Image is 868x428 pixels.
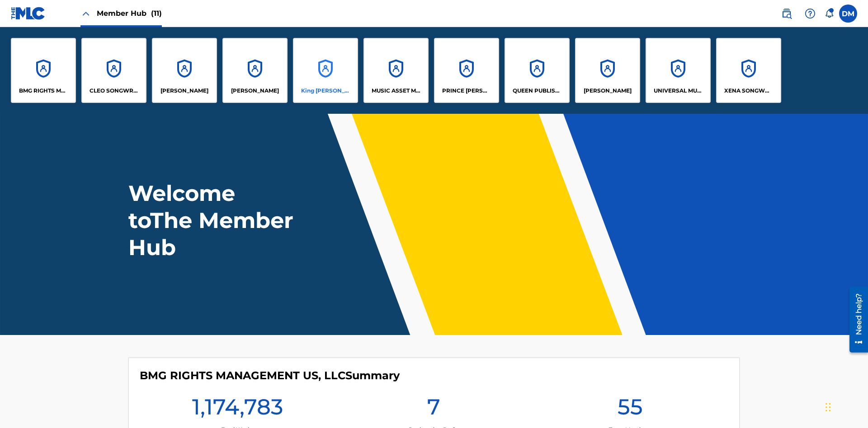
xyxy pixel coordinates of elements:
div: User Menu [839,5,857,23]
h1: 7 [427,393,440,426]
p: ELVIS COSTELLO [160,87,208,95]
span: Member Hub [97,8,162,19]
div: Notifications [825,9,834,18]
p: XENA SONGWRITER [724,87,774,95]
a: AccountsPRINCE [PERSON_NAME] [434,38,499,103]
a: AccountsBMG RIGHTS MANAGEMENT US, LLC [11,38,76,103]
p: RONALD MCTESTERSON [584,87,632,95]
div: Drag [826,394,831,421]
div: Help [801,5,819,23]
a: Accounts[PERSON_NAME] [152,38,217,103]
a: AccountsCLEO SONGWRITER [81,38,146,103]
a: AccountsUNIVERSAL MUSIC PUB GROUP [646,38,711,103]
p: EYAMA MCSINGER [231,87,279,95]
p: King McTesterson [301,87,350,95]
p: CLEO SONGWRITER [90,87,139,95]
h1: 1,174,783 [192,393,283,426]
a: AccountsMUSIC ASSET MANAGEMENT (MAM) [363,38,429,103]
a: Public Search [778,5,796,23]
img: search [781,8,792,19]
p: BMG RIGHTS MANAGEMENT US, LLC [19,87,68,95]
h1: 55 [618,393,643,426]
iframe: Chat Widget [823,385,868,428]
img: Close [80,8,91,19]
span: (11) [151,9,162,18]
img: MLC Logo [11,7,46,20]
iframe: Resource Center [843,283,868,357]
p: MUSIC ASSET MANAGEMENT (MAM) [372,87,421,95]
a: AccountsXENA SONGWRITER [716,38,781,103]
p: QUEEN PUBLISHA [513,87,562,95]
a: Accounts[PERSON_NAME] [222,38,288,103]
img: help [805,8,816,19]
p: PRINCE MCTESTERSON [442,87,491,95]
a: Accounts[PERSON_NAME] [575,38,640,103]
h1: Welcome to The Member Hub [128,180,297,261]
a: AccountsQUEEN PUBLISHA [505,38,570,103]
h4: BMG RIGHTS MANAGEMENT US, LLC [140,369,400,382]
p: UNIVERSAL MUSIC PUB GROUP [654,87,703,95]
a: AccountsKing [PERSON_NAME] [293,38,358,103]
